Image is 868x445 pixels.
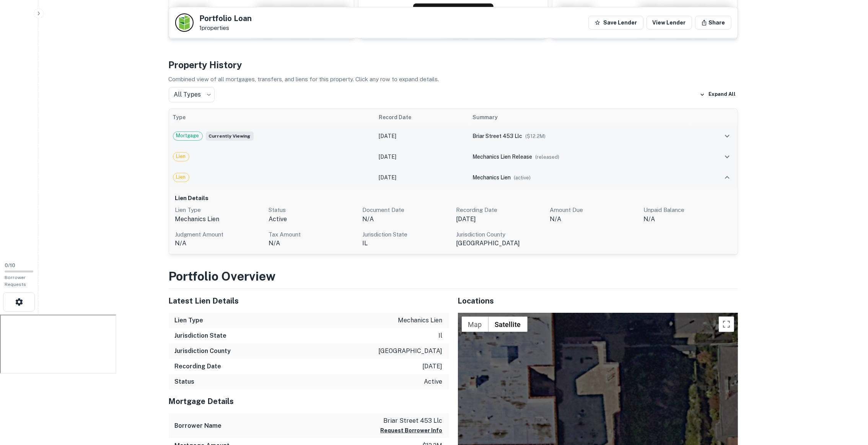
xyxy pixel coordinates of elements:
[200,25,252,31] p: 1 properties
[439,331,443,340] p: il
[830,384,868,420] iframe: Chat Widget
[424,377,443,386] p: active
[550,215,638,224] p: N/A
[423,362,443,371] p: [DATE]
[469,109,689,126] th: Summary
[363,215,450,224] p: N/A
[363,239,450,248] p: il
[269,239,357,248] p: N/A
[456,230,544,239] p: Jurisdiction County
[363,230,450,239] p: Jurisdiction State
[169,295,449,307] h5: Latest Lien Details
[398,316,443,325] p: mechanics lien
[489,317,528,332] button: Show satellite imagery
[472,154,532,160] span: mechanics lien release
[719,317,734,332] button: Toggle fullscreen view
[458,295,738,307] h5: Locations
[169,75,738,84] p: Combined view of all mortgages, transfers, and liens for this property. Click any row to expand d...
[175,215,263,224] p: mechanics lien
[175,377,195,386] h6: Status
[175,346,231,356] h6: Jurisdiction County
[5,263,15,268] span: 0 / 10
[173,132,202,140] span: Mortgage
[525,133,546,139] span: ($ 12.2M )
[550,205,638,215] p: Amount Due
[169,58,738,72] h4: Property History
[375,126,469,146] td: [DATE]
[535,154,559,160] span: ( released )
[173,153,189,160] span: Lien
[472,133,522,139] span: briar street 453 llc
[456,239,544,248] p: [GEOGRAPHIC_DATA]
[5,275,26,287] span: Borrower Requests
[363,205,450,215] p: Document Date
[472,174,511,181] span: mechanics lien
[375,146,469,167] td: [DATE]
[644,215,731,224] p: N/A
[169,267,738,286] h3: Portfolio Overview
[206,131,254,141] span: Currently viewing
[456,205,544,215] p: Recording Date
[413,3,493,22] button: Request Borrower Info
[173,173,189,181] span: Lien
[379,346,443,356] p: [GEOGRAPHIC_DATA]
[169,396,449,407] h5: Mortgage Details
[514,175,531,181] span: ( active )
[175,331,227,340] h6: Jurisdiction State
[269,230,357,239] p: Tax Amount
[462,317,489,332] button: Show street map
[175,230,263,239] p: Judgment Amount
[175,194,731,203] h6: Lien Details
[169,109,375,126] th: Type
[588,16,643,30] button: Save Lender
[695,16,731,30] button: Share
[175,421,222,430] h6: Borrower Name
[721,171,734,184] button: expand row
[456,215,544,224] p: [DATE]
[175,205,263,215] p: Lien Type
[381,416,443,425] p: briar street 453 llc
[647,16,692,30] a: View Lender
[200,15,252,22] h5: Portfolio Loan
[175,362,221,371] h6: Recording Date
[698,89,738,100] button: Expand All
[269,205,357,215] p: Status
[644,205,731,215] p: Unpaid Balance
[381,426,443,435] button: Request Borrower Info
[375,109,469,126] th: Record Date
[175,239,263,248] p: N/A
[175,316,204,325] h6: Lien Type
[375,167,469,188] td: [DATE]
[169,87,215,102] div: All Types
[721,130,734,143] button: expand row
[269,215,357,224] p: active
[721,150,734,163] button: expand row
